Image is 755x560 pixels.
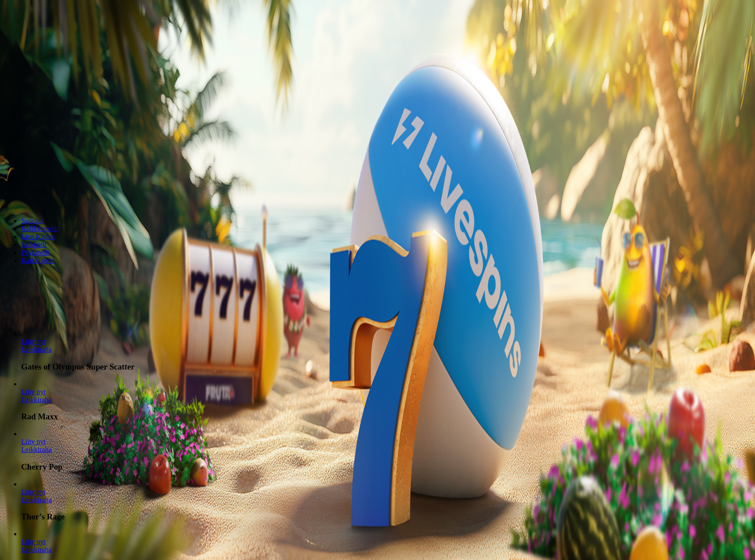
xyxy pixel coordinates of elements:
[21,412,751,422] h3: Rad Maxx
[21,488,46,496] span: Liity nyt
[21,546,52,553] a: Wanted Dead or a Wild
[21,388,46,396] span: Liity nyt
[21,388,46,396] a: Rad Maxx
[21,346,52,353] a: Gates of Olympus Super Scatter
[21,225,57,232] a: Kolikkopelit
[21,512,751,522] h3: Thor’s Rage
[21,330,751,372] article: Gates of Olympus Super Scatter
[21,338,46,345] span: Liity nyt
[21,430,751,472] article: Cherry Pop
[21,257,55,264] a: Kaikki pelit
[21,480,751,522] article: Thor’s Rage
[4,202,751,265] nav: Lobby
[21,362,751,372] h3: Gates of Olympus Super Scatter
[21,538,46,545] a: Wanted Dead or a Wild
[21,249,50,256] a: Pöytäpelit
[21,462,751,472] h3: Cherry Pop
[21,380,751,422] article: Rad Maxx
[21,338,46,345] a: Gates of Olympus Super Scatter
[21,446,52,453] a: Cherry Pop
[21,241,47,248] a: Jackpotit
[21,233,56,240] a: Live Kasino
[21,496,52,504] a: Thor’s Rage
[21,217,44,224] a: Suositut
[21,538,46,545] span: Liity nyt
[21,488,46,496] a: Thor’s Rage
[21,396,52,403] a: Rad Maxx
[21,438,46,445] a: Cherry Pop
[21,438,46,445] span: Liity nyt
[4,202,751,281] header: Lobby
